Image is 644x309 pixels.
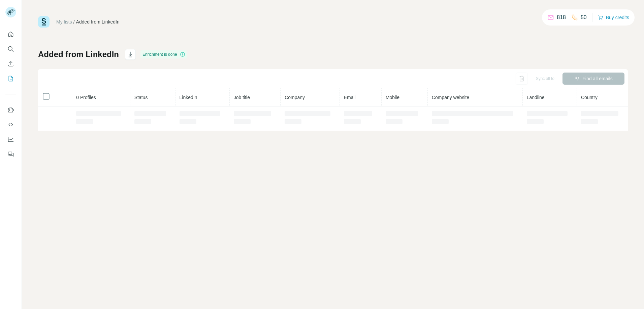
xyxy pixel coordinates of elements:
button: My lists [5,73,16,85]
button: Enrich CSV [5,58,16,70]
button: Search [5,43,16,55]
span: Email [344,95,356,100]
button: Buy credits [598,13,629,22]
button: Use Surfe on LinkedIn [5,104,16,116]
li: / [73,18,75,25]
div: Added from LinkedIn [76,18,120,25]
span: Job title [234,95,250,100]
span: LinkedIn [180,95,197,100]
span: Company [285,95,305,100]
button: Use Surfe API [5,119,16,131]
img: Surfe Logo [38,16,50,28]
h1: Added from LinkedIn [38,49,119,60]
button: Feedback [5,148,16,160]
span: Mobile [386,95,399,100]
span: Status [134,95,148,100]
span: Landline [527,95,545,100]
button: Dashboard [5,133,16,145]
span: Company website [432,95,469,100]
span: Country [581,95,598,100]
span: 0 Profiles [76,95,96,100]
p: 818 [557,13,566,21]
div: Enrichment is done [140,50,187,58]
a: My lists [56,19,72,25]
button: Quick start [5,28,16,40]
p: 50 [581,13,587,21]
